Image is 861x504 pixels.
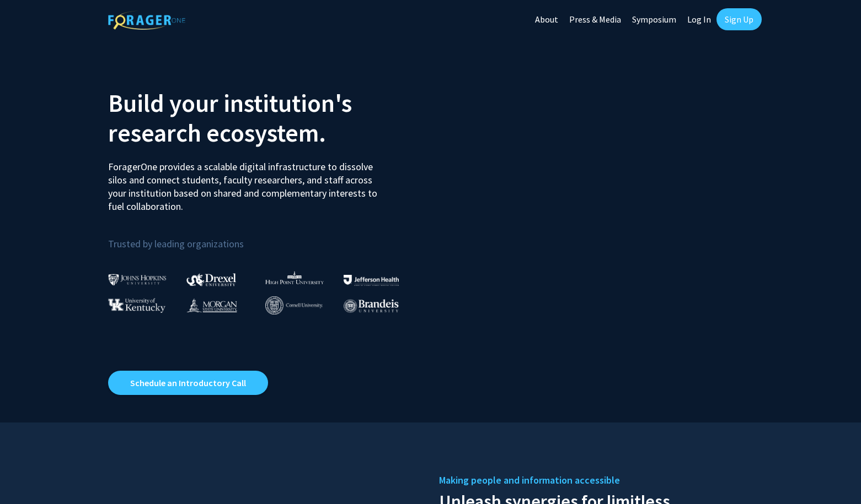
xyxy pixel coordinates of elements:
h5: Making people and information accessible [439,472,753,489]
img: High Point University [265,271,324,284]
img: ForagerOne Logo [108,10,185,30]
a: Sign Up [716,8,762,30]
img: Morgan State University [186,298,237,312]
img: Drexel University [186,273,236,286]
p: ForagerOne provides a scalable digital infrastructure to dissolve silos and connect students, fac... [108,152,385,213]
img: Johns Hopkins University [108,274,167,285]
img: Thomas Jefferson University [344,275,399,285]
a: Opens in a new tab [108,371,268,395]
img: Cornell University [265,296,323,315]
p: Trusted by leading organizations [108,222,423,252]
h2: Build your institution's research ecosystem. [108,88,423,148]
img: Brandeis University [344,299,399,313]
img: University of Kentucky [108,298,165,313]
